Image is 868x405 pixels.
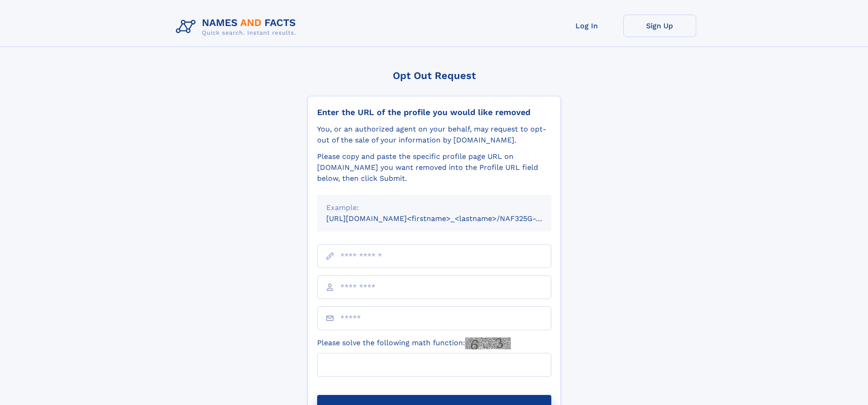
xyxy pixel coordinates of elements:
[550,15,623,37] a: Log In
[317,151,551,184] div: Please copy and paste the specific profile page URL on [DOMAIN_NAME] you want removed into the Pr...
[172,15,303,39] img: Logo Names and Facts
[317,337,511,349] label: Please solve the following math function:
[326,214,569,223] small: [URL][DOMAIN_NAME]<firstname>_<lastname>/NAF325G-xxxxxxxx
[317,107,551,117] div: Enter the URL of the profile you would like removed
[623,15,696,37] a: Sign Up
[326,202,542,213] div: Example:
[317,124,551,146] div: You, or an authorized agent on your behalf, may request to opt-out of the sale of your informatio...
[308,70,561,81] div: Opt Out Request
